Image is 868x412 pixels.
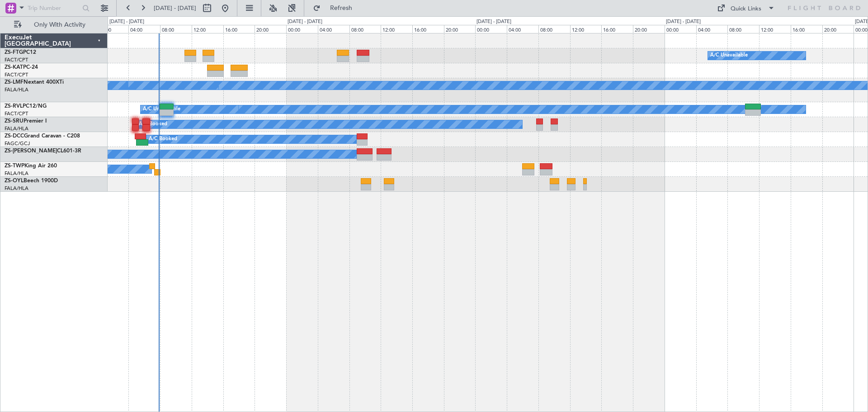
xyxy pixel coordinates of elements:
[109,18,144,26] div: [DATE] - [DATE]
[633,25,665,33] div: 20:00
[791,25,822,33] div: 16:00
[5,80,64,85] a: ZS-LMFNextant 400XTi
[5,140,30,147] a: FAGC/GCJ
[5,50,23,55] span: ZS-FTG
[5,86,28,93] a: FALA/HLA
[143,103,180,116] div: A/C Unavailable
[538,25,570,33] div: 08:00
[5,163,24,169] span: ZS-TWP
[5,110,28,117] a: FACT/CPT
[192,25,223,33] div: 12:00
[5,50,36,55] a: ZS-FTGPC12
[309,1,363,15] button: Refresh
[5,163,57,169] a: ZS-TWPKing Air 260
[710,49,748,62] div: A/C Unavailable
[5,178,58,184] a: ZS-OYLBeech 1900D
[5,65,38,70] a: ZS-KATPC-24
[10,18,98,32] button: Only With Activity
[412,25,444,33] div: 16:00
[149,133,177,146] div: A/C Booked
[601,25,633,33] div: 16:00
[444,25,476,33] div: 20:00
[322,5,360,11] span: Refresh
[5,178,24,184] span: ZS-OYL
[286,25,318,33] div: 00:00
[665,25,696,33] div: 00:00
[5,65,23,70] span: ZS-KAT
[349,25,381,33] div: 08:00
[476,18,511,26] div: [DATE] - [DATE]
[507,25,538,33] div: 04:00
[5,148,57,154] span: ZS-[PERSON_NAME]
[759,25,791,33] div: 12:00
[24,22,95,28] span: Only With Activity
[97,25,129,33] div: 00:00
[822,25,854,33] div: 20:00
[381,25,412,33] div: 12:00
[696,25,728,33] div: 04:00
[5,104,47,109] a: ZS-RVLPC12/NG
[139,118,167,131] div: A/C Booked
[154,4,196,12] span: [DATE] - [DATE]
[28,1,80,15] input: Trip Number
[5,185,28,192] a: FALA/HLA
[5,104,23,109] span: ZS-RVL
[5,80,24,85] span: ZS-LMF
[160,25,192,33] div: 08:00
[5,125,28,132] a: FALA/HLA
[570,25,602,33] div: 12:00
[475,25,507,33] div: 00:00
[5,71,28,78] a: FACT/CPT
[5,118,24,124] span: ZS-SRU
[318,25,349,33] div: 04:00
[712,1,779,15] button: Quick Links
[288,18,322,26] div: [DATE] - [DATE]
[223,25,255,33] div: 16:00
[666,18,701,26] div: [DATE] - [DATE]
[5,170,28,177] a: FALA/HLA
[128,25,160,33] div: 04:00
[731,5,761,14] div: Quick Links
[727,25,759,33] div: 08:00
[5,148,81,154] a: ZS-[PERSON_NAME]CL601-3R
[5,118,47,124] a: ZS-SRUPremier I
[5,57,28,63] a: FACT/CPT
[5,133,80,139] a: ZS-DCCGrand Caravan - C208
[255,25,286,33] div: 20:00
[5,133,24,139] span: ZS-DCC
